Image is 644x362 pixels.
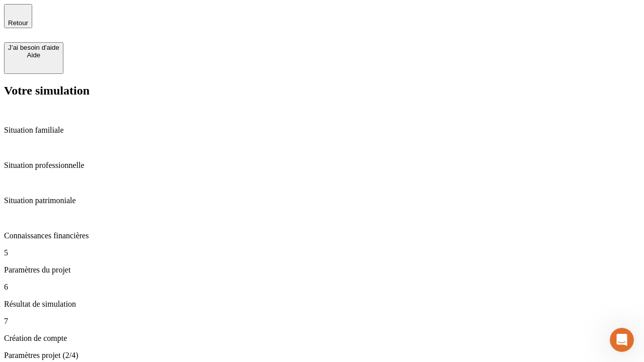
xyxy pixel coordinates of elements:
p: 7 [4,317,640,326]
p: Paramètres projet (2/4) [4,351,640,360]
p: 6 [4,283,640,292]
p: Situation familiale [4,126,640,135]
p: Création de compte [4,334,640,343]
iframe: Intercom live chat [610,328,634,352]
span: Retour [8,19,28,27]
p: Situation patrimoniale [4,196,640,205]
p: 5 [4,248,640,257]
h2: Votre simulation [4,84,640,98]
p: Paramètres du projet [4,265,640,275]
button: J’ai besoin d'aideAide [4,42,63,74]
p: Situation professionnelle [4,161,640,170]
p: Résultat de simulation [4,300,640,309]
p: Connaissances financières [4,231,640,240]
div: Aide [8,51,59,59]
div: J’ai besoin d'aide [8,44,59,51]
button: Retour [4,4,32,28]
